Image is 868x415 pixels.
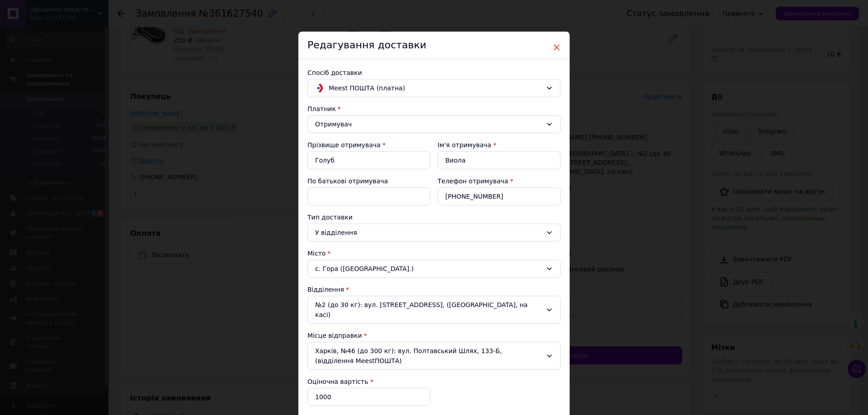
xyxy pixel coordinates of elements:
div: с. Гора ([GEOGRAPHIC_DATA].) [307,260,561,278]
div: Відділення [307,285,561,294]
label: Прізвище отримувача [307,141,381,149]
label: Ім'я отримувача [438,141,491,149]
div: №2 (до 30 кг): вул. [STREET_ADDRESS], ([GEOGRAPHIC_DATA], на касі) [307,296,561,324]
label: Телефон отримувача [438,177,508,185]
div: Редагування доставки [298,32,570,59]
span: Meest ПОШТА (платна) [329,83,542,93]
span: × [552,40,561,55]
div: Місто [307,249,561,258]
input: Наприклад, 055 123 45 67 [438,187,561,205]
div: Отримувач [315,119,542,129]
label: Оціночна вартість [307,378,368,385]
div: Платник [307,104,561,113]
div: Тип доставки [307,213,561,222]
label: По батькові отримувача [307,177,388,185]
div: У відділення [315,228,542,238]
div: Спосіб доставки [307,68,561,77]
div: Місце відправки [307,331,561,340]
div: Харків, №46 (до 300 кг): вул. Полтавський Шлях, 133-Б, (відділення MeestПОШТА) [307,342,561,370]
